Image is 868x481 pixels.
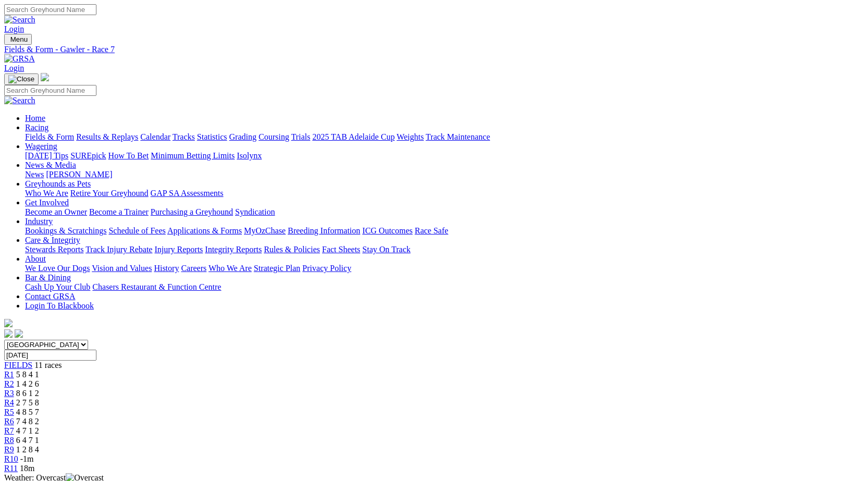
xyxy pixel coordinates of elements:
div: Get Involved [25,207,864,217]
a: Become an Owner [25,207,87,216]
span: 11 races [34,361,62,369]
a: Syndication [235,207,275,216]
a: Coursing [259,132,289,141]
span: Menu [10,35,28,43]
a: Home [25,114,45,122]
a: SUREpick [70,151,106,160]
div: Bar & Dining [25,282,864,292]
span: 8 6 1 2 [16,389,39,398]
a: R9 [4,445,14,454]
div: Care & Integrity [25,245,864,254]
a: Isolynx [237,151,262,160]
a: R4 [4,398,14,407]
a: Wagering [25,142,57,151]
input: Select date [4,350,96,361]
a: Schedule of Fees [108,226,165,235]
span: 4 8 5 7 [16,408,39,416]
span: 4 7 1 2 [16,426,39,435]
a: Greyhounds as Pets [25,179,91,188]
a: Injury Reports [154,245,203,254]
a: Login [4,64,24,72]
div: Greyhounds as Pets [25,189,864,198]
a: Race Safe [414,226,448,235]
img: logo-grsa-white.png [4,319,13,327]
a: [DATE] Tips [25,151,68,160]
a: R10 [4,454,18,463]
a: Industry [25,217,53,226]
a: R1 [4,370,14,379]
img: twitter.svg [15,329,23,338]
a: Tracks [173,132,195,141]
a: Who We Are [25,189,68,198]
span: 7 4 8 2 [16,417,39,426]
a: R3 [4,389,14,398]
a: Track Injury Rebate [85,245,152,254]
img: logo-grsa-white.png [41,73,49,81]
a: Rules & Policies [264,245,320,254]
a: History [154,264,179,273]
a: Track Maintenance [426,132,490,141]
a: Vision and Values [92,264,152,273]
a: R2 [4,379,14,388]
a: News & Media [25,161,76,169]
img: Search [4,96,35,105]
span: 6 4 7 1 [16,436,39,445]
a: Grading [229,132,256,141]
a: Bar & Dining [25,273,71,282]
button: Toggle navigation [4,73,39,85]
a: ICG Outcomes [362,226,412,235]
input: Search [4,4,96,15]
a: Weights [397,132,424,141]
img: Search [4,15,35,24]
img: GRSA [4,54,35,64]
a: R8 [4,436,14,445]
span: 18m [20,464,34,473]
a: Minimum Betting Limits [151,151,235,160]
a: Get Involved [25,198,69,207]
a: Fact Sheets [322,245,360,254]
a: Fields & Form - Gawler - Race 7 [4,45,864,54]
button: Toggle navigation [4,34,32,45]
div: Racing [25,132,864,142]
a: Stewards Reports [25,245,83,254]
a: GAP SA Assessments [151,189,224,198]
a: MyOzChase [244,226,286,235]
input: Search [4,85,96,96]
a: Login To Blackbook [25,301,94,310]
a: Breeding Information [288,226,360,235]
a: Bookings & Scratchings [25,226,106,235]
a: How To Bet [108,151,149,160]
span: -1m [20,454,34,463]
a: Racing [25,123,48,132]
a: R7 [4,426,14,435]
a: Trials [291,132,310,141]
a: R11 [4,464,18,473]
span: 1 4 2 6 [16,379,39,388]
a: Care & Integrity [25,236,80,244]
a: [PERSON_NAME] [46,170,112,179]
a: Statistics [197,132,227,141]
a: Strategic Plan [254,264,300,273]
a: Stay On Track [362,245,410,254]
a: Fields & Form [25,132,74,141]
a: Results & Replays [76,132,138,141]
a: Privacy Policy [302,264,351,273]
a: Careers [181,264,206,273]
div: About [25,264,864,273]
a: About [25,254,46,263]
a: Integrity Reports [205,245,262,254]
a: Retire Your Greyhound [70,189,149,198]
a: Purchasing a Greyhound [151,207,233,216]
a: We Love Our Dogs [25,264,90,273]
div: Industry [25,226,864,236]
